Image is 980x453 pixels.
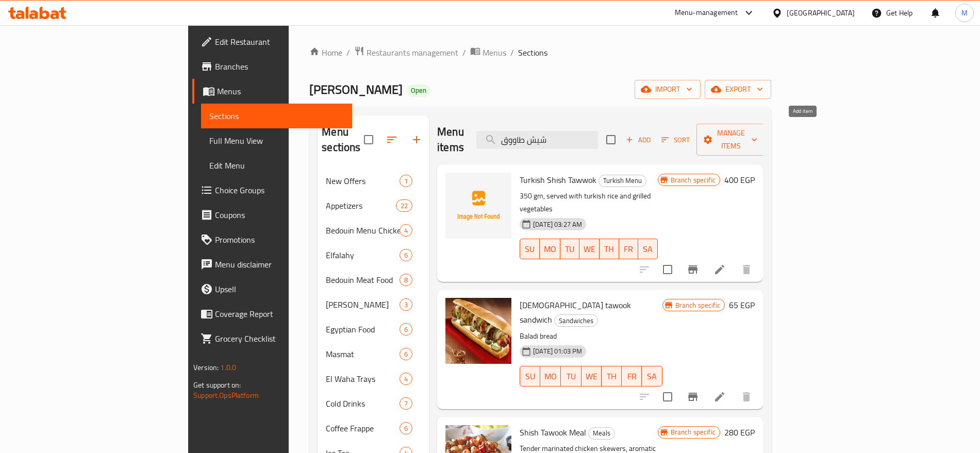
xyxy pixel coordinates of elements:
span: SU [524,369,536,384]
span: [PERSON_NAME] [326,298,400,311]
span: Meals [589,427,614,439]
span: FR [626,369,638,384]
a: Choice Groups [192,178,352,203]
span: [DATE] 03:27 AM [529,220,586,229]
img: Turkish Shish Tawwok [445,173,511,239]
div: Appetizers22 [318,193,429,218]
button: TU [560,239,580,259]
li: / [510,46,514,59]
span: 6 [400,349,412,359]
div: items [400,397,412,410]
span: Menu disclaimer [215,258,343,271]
span: Appetizers [326,199,396,212]
span: import [643,83,692,96]
span: 7 [400,399,412,409]
div: Cold Drinks [326,397,400,410]
a: Support.OpsPlatform [193,389,259,402]
span: [PERSON_NAME] [309,78,403,101]
button: SU [520,366,540,387]
span: Bedouin Meat Food [326,274,400,286]
div: items [400,298,412,311]
span: SA [642,242,654,257]
h6: 280 EGP [724,425,755,440]
div: [GEOGRAPHIC_DATA] [787,7,855,19]
span: Sort [661,134,690,146]
span: Sort items [655,132,696,148]
span: Sort sections [379,127,404,152]
span: Select to update [657,259,678,280]
button: delete [734,257,759,282]
span: Turkish Shish Tawwok [520,172,596,188]
a: Branches [192,54,352,79]
span: Full Menu View [209,135,343,147]
button: WE [579,239,600,259]
span: 22 [396,201,412,211]
img: Shish tawook sandwich [445,298,511,364]
span: Sandwiches [555,315,597,327]
button: export [705,80,771,99]
span: MO [544,242,556,257]
button: SU [520,239,539,259]
span: Sections [518,46,547,59]
span: Version: [193,361,219,374]
a: Edit Restaurant [192,29,352,54]
span: SU [524,242,535,257]
span: TU [565,369,577,384]
p: Baladi bread [520,330,662,343]
div: items [400,175,412,187]
div: Sandwiches [554,314,598,327]
button: Manage items [696,124,766,156]
span: Branches [215,60,343,73]
nav: breadcrumb [309,46,771,59]
span: El Waha Trays [326,373,400,385]
span: Coupons [215,209,343,221]
span: 6 [400,424,412,433]
span: Select all sections [358,129,379,150]
div: items [396,199,412,212]
div: Egyptian Food [326,323,400,335]
div: New Offers [326,175,400,187]
span: Bedouin Menu Chicken [326,224,400,237]
button: import [635,80,701,99]
span: 1.0.0 [220,361,236,374]
div: [PERSON_NAME]3 [318,292,429,317]
span: Add [624,134,652,146]
button: SA [642,366,662,387]
div: Elfalahy [326,249,400,261]
span: Manage items [705,127,757,153]
div: Masmat [326,348,400,360]
span: WE [586,369,597,384]
button: Branch-specific-item [680,384,705,409]
div: El Waha Trays4 [318,366,429,391]
span: SA [646,369,658,384]
button: Branch-specific-item [680,257,705,282]
button: delete [734,384,759,409]
div: Coffee Frappe6 [318,416,429,441]
button: FR [622,366,642,387]
span: Shish Tawook Meal [520,425,586,440]
span: Coffee Frappe [326,422,400,434]
div: items [400,224,412,237]
button: FR [619,239,639,259]
div: Open [407,85,430,97]
span: Menus [483,46,506,59]
a: Grocery Checklist [192,326,352,351]
span: WE [584,242,595,257]
div: Meals [588,427,615,440]
span: Upsell [215,283,343,295]
button: WE [582,366,602,387]
button: Sort [659,132,692,148]
div: Bedouin Macaroni [326,298,400,311]
span: TH [606,369,618,384]
span: Get support on: [193,378,241,392]
button: TH [600,239,619,259]
span: 6 [400,250,412,260]
span: Edit Restaurant [215,36,343,48]
a: Menus [470,46,506,59]
h6: 65 EGP [729,298,755,312]
div: items [400,422,412,434]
